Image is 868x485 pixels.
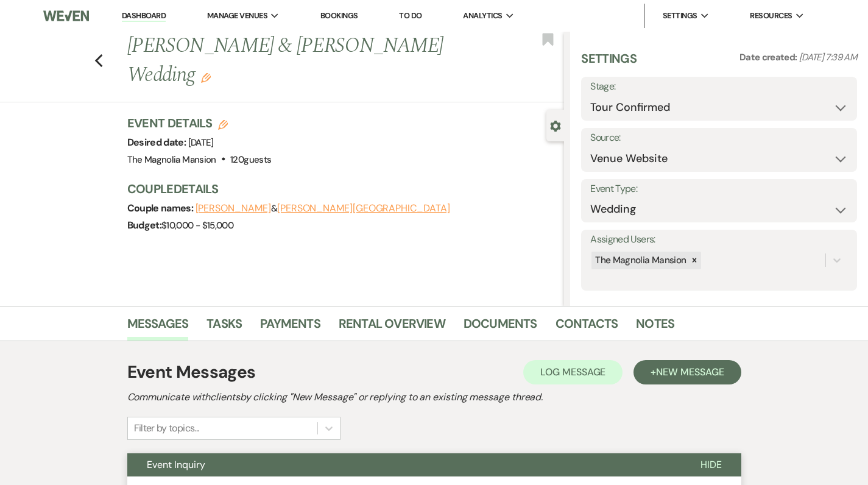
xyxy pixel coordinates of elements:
[147,458,205,471] span: Event Inquiry
[540,366,605,378] span: Log Message
[122,10,166,22] a: Dashboard
[127,314,189,341] a: Messages
[556,314,618,341] a: Contacts
[260,314,320,341] a: Payments
[127,219,162,232] span: Budget:
[127,32,472,90] h1: [PERSON_NAME] & [PERSON_NAME] Wedding
[590,78,848,96] label: Stage:
[127,115,272,132] h3: Event Details
[320,10,358,21] a: Bookings
[590,129,848,147] label: Source:
[127,453,681,476] button: Event Inquiry
[739,51,799,63] span: Date created:
[201,72,211,83] button: Edit
[206,314,242,341] a: Tasks
[750,10,792,22] span: Resources
[463,10,502,22] span: Analytics
[127,390,741,405] h2: Communicate with clients by clicking "New Message" or replying to an existing message thread.
[590,180,848,198] label: Event Type:
[636,314,674,341] a: Notes
[681,453,741,476] button: Hide
[127,202,196,214] span: Couple names:
[591,252,688,269] div: The Magnolia Mansion
[127,359,256,385] h1: Event Messages
[339,314,445,341] a: Rental Overview
[127,180,552,197] h3: Couple Details
[207,10,267,22] span: Manage Venues
[43,3,89,29] img: Weven Logo
[581,50,637,77] h3: Settings
[161,219,233,232] span: $10,000 - $15,000
[633,360,741,384] button: +New Message
[663,10,697,22] span: Settings
[523,360,623,384] button: Log Message
[196,204,271,213] button: [PERSON_NAME]
[134,421,199,436] div: Filter by topics...
[196,202,450,214] span: &
[277,204,450,213] button: [PERSON_NAME][GEOGRAPHIC_DATA]
[799,51,857,63] span: [DATE] 7:39 AM
[656,366,724,378] span: New Message
[127,136,188,149] span: Desired date:
[464,314,537,341] a: Documents
[700,458,722,471] span: Hide
[127,154,216,166] span: The Magnolia Mansion
[188,136,214,149] span: [DATE]
[230,154,271,166] span: 120 guests
[550,119,561,131] button: Close lead details
[399,10,422,21] a: To Do
[590,231,848,249] label: Assigned Users:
